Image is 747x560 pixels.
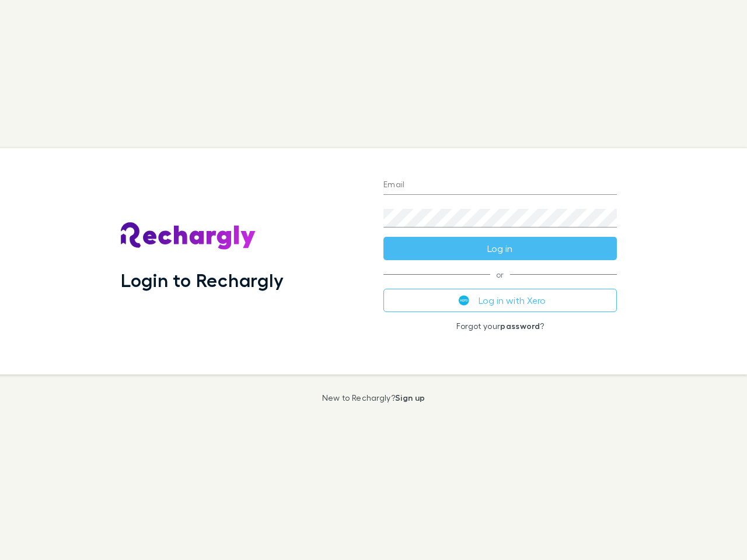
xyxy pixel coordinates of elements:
button: Log in with Xero [383,289,617,312]
button: Log in [383,237,617,260]
a: Sign up [395,393,425,402]
a: password [500,321,540,331]
span: or [383,274,617,275]
img: Xero's logo [459,295,469,306]
img: Rechargly's Logo [121,222,256,250]
p: New to Rechargly? [322,393,425,402]
h1: Login to Rechargly [121,269,284,291]
p: Forgot your ? [383,321,617,331]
